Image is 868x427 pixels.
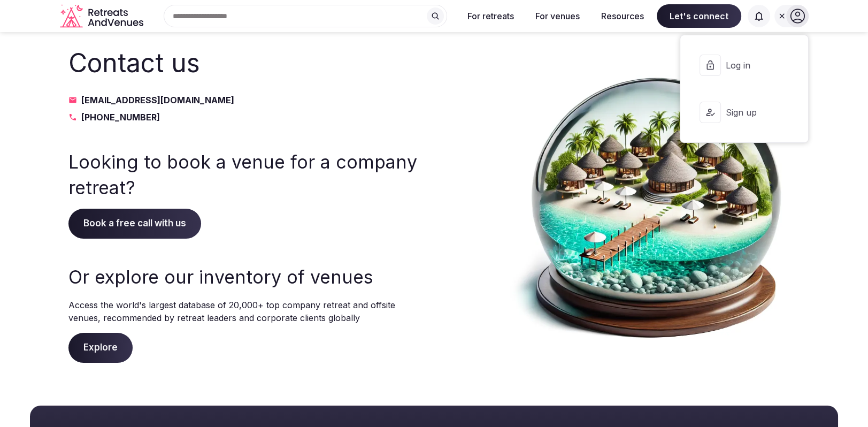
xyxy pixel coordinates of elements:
[68,218,201,228] a: Book a free call with us
[68,264,424,290] h3: Or explore our inventory of venues
[68,149,424,200] h3: Looking to book a venue for a company retreat?
[68,111,424,124] a: [PHONE_NUMBER]
[68,342,133,353] a: Explore
[60,4,145,28] svg: Retreats and Venues company logo
[725,106,777,118] span: Sign up
[689,44,799,87] button: Log in
[689,91,799,134] button: Sign up
[459,4,523,28] button: For retreats
[68,299,424,324] p: Access the world's largest database of 20,000+ top company retreat and offsite venues, recommende...
[68,45,424,81] h2: Contact us
[60,4,145,28] a: Visit the homepage
[68,333,133,363] span: Explore
[725,59,777,71] span: Log in
[593,4,652,28] button: Resources
[68,94,424,106] a: [EMAIL_ADDRESS][DOMAIN_NAME]
[68,209,201,239] span: Book a free call with us
[657,4,741,28] span: Let's connect
[527,4,588,28] button: For venues
[508,45,800,363] img: Contact us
